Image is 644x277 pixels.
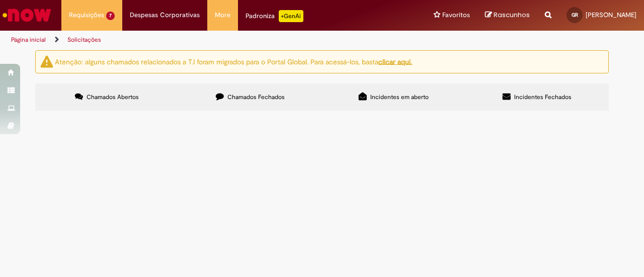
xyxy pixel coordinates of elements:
[106,12,115,20] span: 7
[130,10,200,20] span: Despesas Corporativas
[586,11,636,19] span: [PERSON_NAME]
[11,36,46,44] a: Página inicial
[514,93,572,101] span: Incidentes Fechados
[67,36,101,44] a: Solicitações
[442,10,470,20] span: Favoritos
[1,5,53,25] img: ServiceNow
[69,10,104,20] span: Requisições
[87,93,139,101] span: Chamados Abertos
[227,93,285,101] span: Chamados Fechados
[572,12,578,18] span: GR
[378,57,412,66] a: clicar aqui.
[370,93,429,101] span: Incidentes em aberto
[8,31,422,49] ul: Trilhas de página
[485,11,530,20] a: Rascunhos
[55,57,412,66] ng-bind-html: Atenção: alguns chamados relacionados a T.I foram migrados para o Portal Global. Para acessá-los,...
[279,10,303,22] p: +GenAi
[215,10,230,20] span: More
[246,10,303,22] div: Padroniza
[494,10,530,20] span: Rascunhos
